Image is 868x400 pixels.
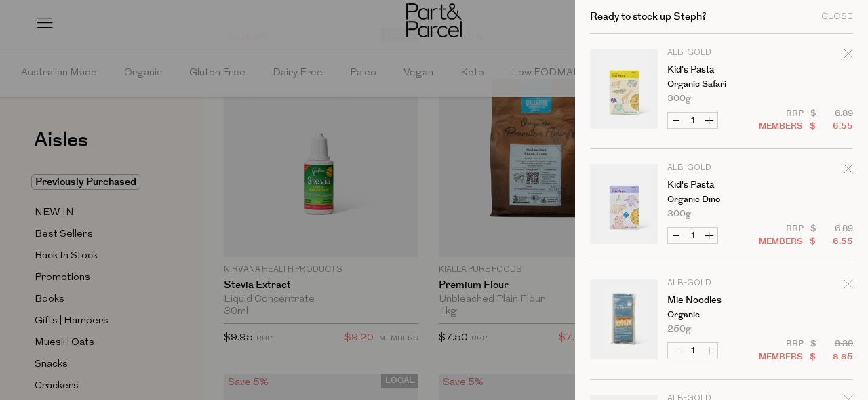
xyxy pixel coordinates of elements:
[667,94,691,103] span: 300g
[667,325,691,334] span: 250g
[667,80,772,89] p: Organic Safari
[821,12,853,21] div: Close
[684,113,701,128] input: QTY Kid's Pasta
[667,296,772,305] a: Mie Noodles
[667,279,772,287] p: Alb-Gold
[667,195,772,204] p: Organic Dino
[667,164,772,172] p: Alb-Gold
[844,162,853,180] div: Remove Kid's Pasta
[667,209,691,218] span: 300g
[667,180,772,190] a: Kid's Pasta
[684,228,701,243] input: QTY Kid's Pasta
[590,12,707,22] h2: Ready to stock up Steph?
[684,343,701,359] input: QTY Mie Noodles
[667,49,772,57] p: Alb-Gold
[667,65,772,75] a: Kid's Pasta
[667,311,772,319] p: Organic
[844,47,853,65] div: Remove Kid's Pasta
[844,277,853,296] div: Remove Mie Noodles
